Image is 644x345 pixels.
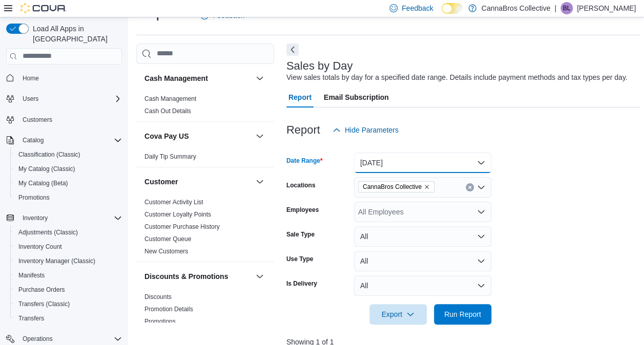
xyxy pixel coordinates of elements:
[376,304,421,325] span: Export
[424,184,430,190] button: Remove CannaBros Collective from selection in this group
[14,298,122,310] span: Transfers (Classic)
[144,131,189,141] h3: Cova Pay US
[144,223,220,230] a: Customer Purchase History
[286,230,315,239] label: Sale Type
[14,255,122,267] span: Inventory Manager (Classic)
[18,243,62,251] span: Inventory Count
[254,176,266,188] button: Customer
[434,304,491,325] button: Run Report
[328,120,403,140] button: Hide Parameters
[144,247,188,255] span: New Customers
[23,136,44,144] span: Catalog
[286,72,628,83] div: View sales totals by day for a specified date range. Details include payment methods and tax type...
[144,131,252,141] button: Cova Pay US
[18,93,122,105] span: Users
[18,72,122,84] span: Home
[14,177,122,189] span: My Catalog (Beta)
[20,3,67,13] img: Cova
[18,271,45,279] span: Manifests
[136,291,274,332] div: Discounts & Promotions
[144,235,191,243] span: Customer Queue
[2,92,126,106] button: Users
[442,3,463,14] input: Dark Mode
[286,255,313,263] label: Use Type
[354,275,491,296] button: All
[29,24,122,44] span: Load All Apps in [GEOGRAPHIC_DATA]
[560,2,573,14] div: Bryan LaPiana
[466,183,474,191] button: Clear input
[18,93,43,105] button: Users
[14,298,74,310] a: Transfers (Classic)
[144,153,196,161] span: Daily Tip Summary
[144,271,252,282] button: Discounts & Promotions
[18,228,78,236] span: Adjustments (Classic)
[144,306,193,313] a: Promotion Details
[2,133,126,147] button: Catalog
[18,257,95,265] span: Inventory Manager (Classic)
[14,191,54,204] a: Promotions
[144,95,196,102] a: Cash Management
[14,148,85,161] a: Classification (Classic)
[2,71,126,85] button: Home
[14,284,69,296] a: Purchase Orders
[144,318,176,325] a: Promotions
[14,312,48,325] a: Transfers
[144,293,172,300] a: Discounts
[18,333,122,345] span: Operations
[477,183,485,191] button: Open list of options
[144,73,252,83] button: Cash Management
[10,225,126,240] button: Adjustments (Classic)
[23,95,38,103] span: Users
[14,191,122,204] span: Promotions
[286,60,353,72] h3: Sales by Day
[18,134,122,146] span: Catalog
[10,162,126,176] button: My Catalog (Classic)
[254,270,266,283] button: Discounts & Promotions
[144,199,203,206] a: Customer Activity List
[354,153,491,173] button: [DATE]
[18,150,80,159] span: Classification (Classic)
[144,235,191,243] a: Customer Queue
[144,248,188,255] a: New Customers
[10,240,126,254] button: Inventory Count
[254,130,266,142] button: Cova Pay US
[10,147,126,162] button: Classification (Classic)
[14,269,49,282] a: Manifests
[144,211,211,218] a: Customer Loyalty Points
[363,182,422,192] span: CannaBros Collective
[10,297,126,311] button: Transfers (Classic)
[18,314,44,322] span: Transfers
[144,95,196,103] span: Cash Management
[18,300,70,308] span: Transfers (Classic)
[254,72,266,84] button: Cash Management
[144,293,172,301] span: Discounts
[14,226,82,239] a: Adjustments (Classic)
[286,206,319,214] label: Employees
[354,251,491,271] button: All
[18,165,75,173] span: My Catalog (Classic)
[286,181,316,189] label: Locations
[18,333,57,345] button: Operations
[14,241,66,253] a: Inventory Count
[442,14,442,14] span: Dark Mode
[136,150,274,167] div: Cova Pay US
[18,212,122,224] span: Inventory
[14,226,122,239] span: Adjustments (Classic)
[144,198,203,206] span: Customer Activity List
[10,268,126,283] button: Manifests
[23,74,39,82] span: Home
[144,305,193,313] span: Promotion Details
[144,177,252,187] button: Customer
[358,181,434,192] span: CannaBros Collective
[14,177,72,189] a: My Catalog (Beta)
[2,211,126,225] button: Inventory
[18,113,122,126] span: Customers
[288,87,311,107] span: Report
[18,179,68,187] span: My Catalog (Beta)
[23,214,48,222] span: Inventory
[144,73,208,83] h3: Cash Management
[18,286,65,294] span: Purchase Orders
[286,279,317,288] label: Is Delivery
[286,157,323,165] label: Date Range
[14,312,122,325] span: Transfers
